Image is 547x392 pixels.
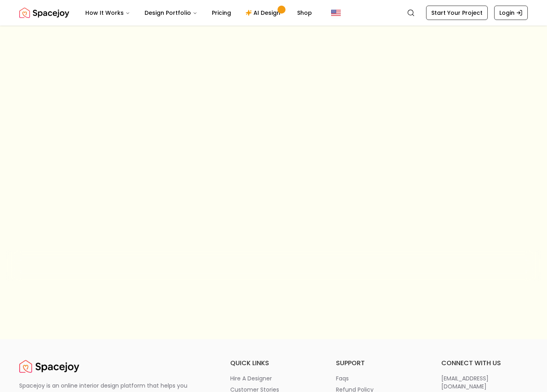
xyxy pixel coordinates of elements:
[138,5,204,21] button: Design Portfolio
[336,374,422,382] a: faqs
[230,358,317,368] h6: quick links
[336,358,422,368] h6: support
[239,5,289,21] a: AI Design
[19,358,79,374] img: Spacejoy Logo
[426,6,488,20] a: Start Your Project
[494,6,528,20] a: Login
[205,5,237,21] a: Pricing
[291,5,318,21] a: Shop
[230,374,272,382] p: hire a designer
[79,5,318,21] nav: Main
[441,358,528,368] h6: connect with us
[441,374,528,390] a: [EMAIL_ADDRESS][DOMAIN_NAME]
[79,5,137,21] button: How It Works
[19,5,69,21] img: Spacejoy Logo
[19,358,79,374] a: Spacejoy
[19,5,69,21] a: Spacejoy
[336,374,349,382] p: faqs
[230,374,317,382] a: hire a designer
[331,8,341,18] img: United States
